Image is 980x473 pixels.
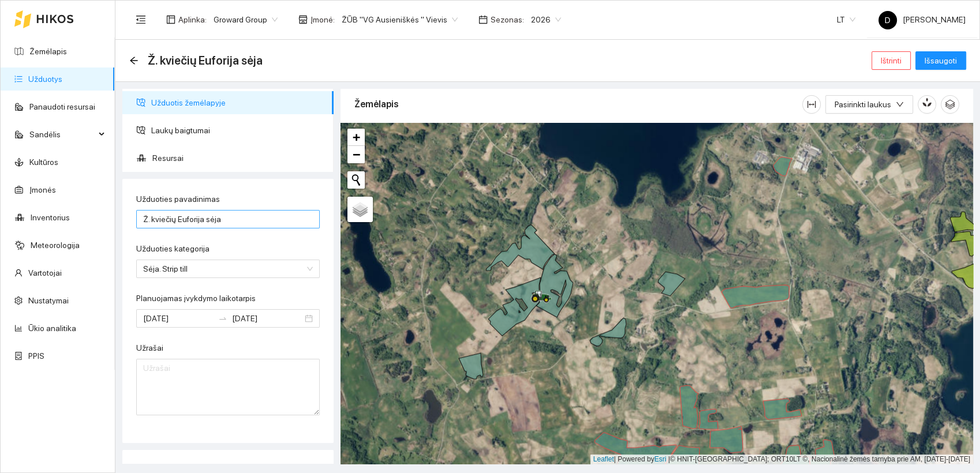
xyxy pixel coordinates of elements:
a: Panaudoti resursai [29,102,95,111]
span: Aplinka : [178,13,207,26]
span: Užduotis žemėlapyje [151,91,324,114]
span: to [218,314,227,323]
button: column-width [802,95,821,114]
span: | [668,455,670,463]
span: 2026 [531,11,561,28]
input: Planuojamas įvykdymo laikotarpis [143,312,214,325]
input: Užduoties pavadinimas [136,210,320,228]
span: + [353,130,360,144]
a: Layers [347,197,373,222]
button: Initiate a new search [347,171,365,189]
span: LT [837,11,855,28]
a: Vartotojai [28,268,62,277]
span: D [885,11,891,29]
span: Groward Group [214,11,278,28]
button: Pasirinkti laukusdown [825,95,913,114]
label: Užduoties pavadinimas [136,193,220,205]
div: Atgal [129,56,139,66]
a: Meteorologija [31,241,80,250]
span: − [353,147,360,162]
a: Inventorius [31,213,70,222]
a: Nustatymai [28,296,69,305]
span: Ištrinti [881,54,902,67]
span: ŽŪB "VG Ausieniškės " Vievis [342,11,458,28]
span: calendar [478,15,488,24]
span: layout [166,15,175,24]
a: Zoom in [347,129,365,146]
span: Resursai [152,147,324,170]
a: Įmonės [29,185,56,194]
span: Sandėlis [29,123,95,146]
div: | Powered by © HNIT-[GEOGRAPHIC_DATA]; ORT10LT ©, Nacionalinė žemės tarnyba prie AM, [DATE]-[DATE] [590,455,973,464]
span: down [896,100,904,110]
label: Užrašai [136,342,163,354]
span: menu-fold [136,14,146,25]
div: Žemėlapis [354,88,802,121]
span: Ž. kviečių Euforija sėja [148,51,263,70]
input: Pabaigos data [232,312,302,325]
span: Išsaugoti [925,54,957,67]
textarea: Užrašai [136,359,320,415]
label: Planuojamas įvykdymo laikotarpis [136,292,256,305]
span: arrow-left [129,56,139,65]
a: Žemėlapis [29,47,67,56]
span: Įmonė : [311,13,335,26]
span: column-width [803,100,820,109]
a: Esri [654,455,667,463]
a: Zoom out [347,146,365,163]
a: Leaflet [593,455,614,463]
a: Ūkio analitika [28,324,76,333]
span: swap-right [218,314,227,323]
button: menu-fold [129,8,152,31]
button: Išsaugoti [915,51,966,70]
a: Užduotys [28,74,62,84]
span: Sėja. Strip till [143,260,313,277]
span: Pasirinkti laukus [835,98,891,111]
span: Laukų baigtumai [151,119,324,142]
button: Ištrinti [871,51,911,70]
a: PPIS [28,351,44,361]
span: [PERSON_NAME] [878,15,966,24]
label: Užduoties kategorija [136,243,210,255]
span: Sezonas : [491,13,524,26]
a: Kultūros [29,157,58,167]
span: shop [298,15,308,24]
